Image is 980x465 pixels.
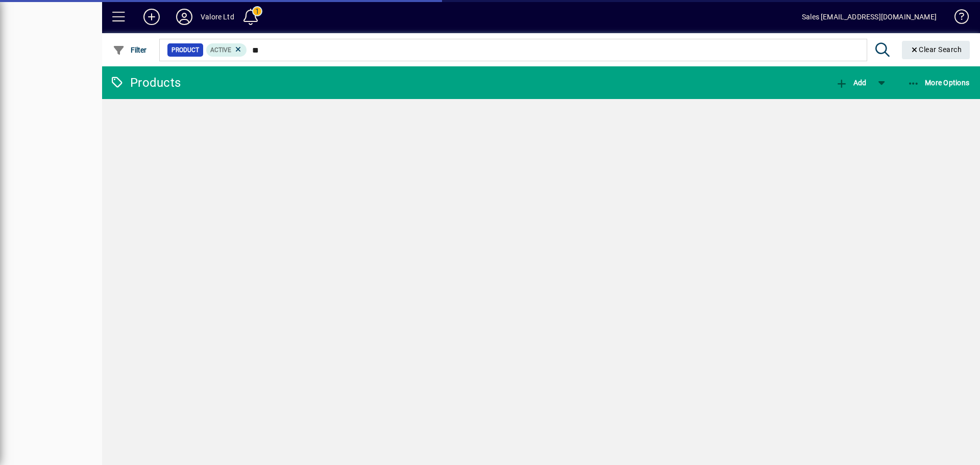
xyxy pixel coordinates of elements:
button: More Options [905,74,972,92]
button: Add [135,8,168,26]
mat-chip: Activation Status: Active [206,43,247,57]
button: Add [833,74,869,92]
span: More Options [908,79,970,87]
div: Products [110,75,181,91]
a: Knowledge Base [947,2,967,35]
span: Product [171,45,199,55]
button: Profile [168,8,201,26]
button: Filter [110,41,150,59]
span: Add [836,79,866,87]
span: Clear Search [910,45,962,54]
button: Clear [902,41,970,59]
div: Sales [EMAIL_ADDRESS][DOMAIN_NAME] [802,9,937,25]
div: Valore Ltd [201,9,234,25]
span: Active [210,46,231,54]
span: Filter [113,46,147,54]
